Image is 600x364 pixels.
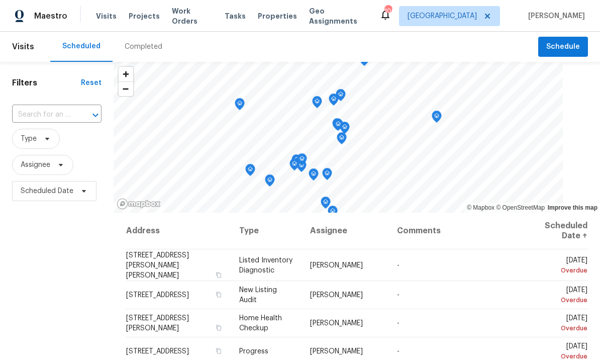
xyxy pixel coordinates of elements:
[129,11,160,21] span: Projects
[119,82,133,96] span: Zoom out
[126,213,231,249] th: Address
[214,346,223,355] button: Copy Address
[81,78,102,88] div: Reset
[397,261,399,268] span: -
[88,108,103,122] button: Open
[12,107,73,123] input: Search for an address...
[397,292,399,299] span: -
[245,164,255,179] div: Map marker
[214,270,223,279] button: Copy Address
[125,42,162,52] div: Completed
[265,174,275,190] div: Map marker
[34,11,67,21] span: Maestro
[524,11,585,21] span: [PERSON_NAME]
[536,295,587,305] div: Overdue
[336,89,346,105] div: Map marker
[239,256,292,274] span: Listed Inventory Diagnostic
[397,320,399,327] span: -
[21,160,50,170] span: Assignee
[546,41,580,53] span: Schedule
[126,292,189,299] span: [STREET_ADDRESS]
[310,292,363,299] span: [PERSON_NAME]
[536,287,587,305] span: [DATE]
[119,81,133,96] button: Zoom out
[239,315,282,332] span: Home Health Checkup
[62,41,101,51] div: Scheduled
[291,154,302,170] div: Map marker
[329,94,339,109] div: Map marker
[538,37,588,57] button: Schedule
[384,6,391,16] div: 109
[310,320,363,327] span: [PERSON_NAME]
[312,96,322,112] div: Map marker
[310,261,363,268] span: [PERSON_NAME]
[340,122,350,137] div: Map marker
[235,98,245,114] div: Map marker
[172,6,213,26] span: Work Orders
[96,11,117,21] span: Visits
[536,351,587,361] div: Overdue
[332,118,342,134] div: Map marker
[12,78,81,88] h1: Filters
[467,204,494,211] a: Mapbox
[126,251,189,279] span: [STREET_ADDRESS][PERSON_NAME][PERSON_NAME]
[321,197,331,212] div: Map marker
[239,287,277,304] span: New Listing Audit
[114,62,563,213] canvas: Map
[309,6,367,26] span: Geo Assignments
[536,323,587,333] div: Overdue
[389,213,528,249] th: Comments
[297,153,307,169] div: Map marker
[225,13,246,20] span: Tasks
[432,111,442,126] div: Map marker
[231,213,303,249] th: Type
[126,315,189,332] span: [STREET_ADDRESS][PERSON_NAME]
[21,186,73,196] span: Scheduled Date
[126,348,189,355] span: [STREET_ADDRESS]
[548,204,597,211] a: Improve this map
[536,343,587,361] span: [DATE]
[239,348,268,355] span: Progress
[528,213,588,249] th: Scheduled Date ↑
[117,198,161,210] a: Mapbox homepage
[333,119,343,134] div: Map marker
[322,168,332,184] div: Map marker
[328,206,338,221] div: Map marker
[309,168,319,184] div: Map marker
[536,265,587,275] div: Overdue
[536,256,587,275] span: [DATE]
[21,134,37,144] span: Type
[119,67,133,81] button: Zoom in
[536,315,587,333] span: [DATE]
[12,36,34,58] span: Visits
[214,290,223,299] button: Copy Address
[289,158,299,174] div: Map marker
[397,348,399,355] span: -
[258,11,297,21] span: Properties
[214,323,223,332] button: Copy Address
[496,204,545,211] a: OpenStreetMap
[302,213,389,249] th: Assignee
[408,11,477,21] span: [GEOGRAPHIC_DATA]
[310,348,363,355] span: [PERSON_NAME]
[337,132,347,148] div: Map marker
